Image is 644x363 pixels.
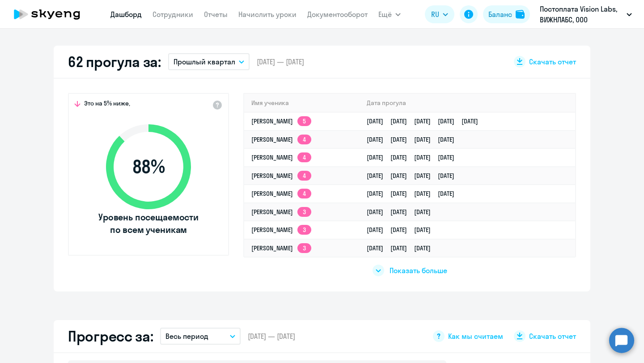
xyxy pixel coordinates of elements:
[483,5,530,23] button: Балансbalance
[297,243,311,253] app-skyeng-badge: 3
[251,244,311,252] a: [PERSON_NAME]3
[257,57,304,67] span: [DATE] — [DATE]
[367,208,438,216] a: [DATE][DATE][DATE]
[168,53,250,70] button: Прошлый квартал
[378,9,392,20] span: Ещё
[529,331,576,341] span: Скачать отчет
[165,331,208,342] p: Весь период
[251,153,311,161] a: [PERSON_NAME]4
[160,328,241,345] button: Весь период
[297,135,311,144] app-skyeng-badge: 4
[251,117,311,125] a: [PERSON_NAME]5
[378,5,401,23] button: Ещё
[448,331,503,341] span: Как мы считаем
[367,135,462,144] a: [DATE][DATE][DATE][DATE]
[84,99,130,110] span: Это на 5% ниже,
[68,53,161,71] h2: 62 прогула за:
[174,56,235,67] p: Прошлый квартал
[297,207,311,217] app-skyeng-badge: 3
[431,9,439,20] span: RU
[97,211,200,236] span: Уровень посещаемости по всем ученикам
[244,94,360,112] th: Имя ученика
[367,226,438,234] a: [DATE][DATE][DATE]
[297,189,311,198] app-skyeng-badge: 4
[307,10,368,19] a: Документооборот
[238,10,297,19] a: Начислить уроки
[251,190,311,198] a: [PERSON_NAME]4
[367,153,462,161] a: [DATE][DATE][DATE][DATE]
[248,331,295,341] span: [DATE] — [DATE]
[204,10,228,19] a: Отчеты
[97,156,200,177] span: 88 %
[367,172,462,180] a: [DATE][DATE][DATE][DATE]
[110,10,142,19] a: Дашборд
[297,152,311,162] app-skyeng-badge: 4
[297,116,311,126] app-skyeng-badge: 5
[251,135,311,144] a: [PERSON_NAME]4
[251,226,311,234] a: [PERSON_NAME]3
[297,225,311,235] app-skyeng-badge: 3
[535,4,636,25] button: Постоплата Vision Labs, ВИЖНЛАБС, ООО
[529,57,576,67] span: Скачать отчет
[297,171,311,181] app-skyeng-badge: 4
[360,94,575,112] th: Дата прогула
[68,327,153,345] h2: Прогресс за:
[516,10,525,19] img: balance
[488,9,512,20] div: Баланс
[390,266,447,275] span: Показать больше
[425,5,454,23] button: RU
[251,172,311,180] a: [PERSON_NAME]4
[251,208,311,216] a: [PERSON_NAME]3
[540,4,623,25] p: Постоплата Vision Labs, ВИЖНЛАБС, ООО
[367,244,438,252] a: [DATE][DATE][DATE]
[367,190,462,198] a: [DATE][DATE][DATE][DATE]
[153,10,193,19] a: Сотрудники
[367,117,485,125] a: [DATE][DATE][DATE][DATE][DATE]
